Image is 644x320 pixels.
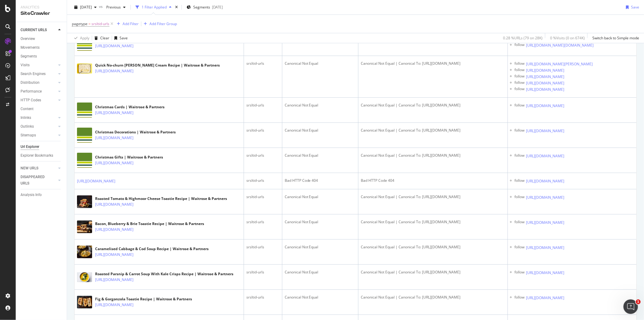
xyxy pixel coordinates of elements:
[112,33,128,43] button: Save
[246,178,280,183] div: srsltid-urls
[592,35,639,41] div: Switch back to Simple mode
[21,44,62,51] a: Movements
[104,5,121,10] span: Previous
[361,219,505,225] div: Canonical Not Equal | Canonical To: [URL][DOMAIN_NAME]
[550,35,585,41] div: 0 % Visits ( 0 on 674K )
[21,152,62,159] a: Explorer Bookmarks
[361,244,505,250] div: Canonical Not Equal | Canonical To: [URL][DOMAIN_NAME]
[526,153,565,159] a: [URL][DOMAIN_NAME]
[95,271,233,277] div: Roasted Parsnip & Carrot Soup With Kale Crisps Recipe | Waitrose & Partners
[95,246,209,252] div: Caramelised Cabbage & Cod Soup Recipe | Waitrose & Partners
[95,63,220,68] div: Quick No-churn [PERSON_NAME] Cream Recipe | Waitrose & Partners
[503,35,543,41] div: 0.28 % URLs ( 79 on 28K )
[361,269,505,275] div: Canonical Not Equal | Canonical To: [URL][DOMAIN_NAME]
[133,2,174,12] button: 1 Filter Applied
[623,299,638,314] iframe: Intercom live chat
[77,220,92,233] img: main image
[77,36,92,51] img: main image
[21,115,31,121] div: Inlinks
[246,295,280,300] div: srsltid-urls
[21,132,56,139] a: Sitemaps
[21,97,56,103] a: HTTP Codes
[361,194,505,200] div: Canonical Not Equal | Canonical To: [URL][DOMAIN_NAME]
[246,269,280,275] div: srsltid-urls
[174,4,179,10] div: times
[95,68,133,74] a: [URL][DOMAIN_NAME]
[515,295,525,301] div: follow
[95,252,133,258] a: [URL][DOMAIN_NAME]
[95,296,192,302] div: Fig & Gorgonzola Toastie Recipe | Waitrose & Partners
[95,227,133,233] a: [URL][DOMAIN_NAME]
[149,21,177,26] div: Add Filter Group
[21,123,56,130] a: Outlinks
[526,74,565,80] a: [URL][DOMAIN_NAME]
[21,174,56,187] a: DISAPPEARED URLS
[21,44,40,51] div: Movements
[77,272,92,282] img: main image
[21,106,34,112] div: Content
[526,194,565,201] a: [URL][DOMAIN_NAME]
[95,155,163,160] div: Christmas Gifts | Waitrose & Partners
[80,5,92,10] span: 2025 Sep. 27th
[361,103,505,108] div: Canonical Not Equal | Canonical To: [URL][DOMAIN_NAME]
[515,42,525,48] div: follow
[515,153,525,159] div: follow
[95,302,133,308] a: [URL][DOMAIN_NAME]
[285,295,356,300] div: Canonical Not Equal
[95,43,133,49] a: [URL][DOMAIN_NAME]
[95,110,133,116] a: [URL][DOMAIN_NAME]
[246,219,280,225] div: srsltid-urls
[100,35,109,41] div: Clear
[246,244,280,250] div: srsltid-urls
[95,129,176,135] div: Christmas Decorations | Waitrose & Partners
[515,80,525,86] div: follow
[590,33,639,43] button: Switch back to Simple mode
[526,61,593,67] a: [URL][DOMAIN_NAME][PERSON_NAME]
[246,61,280,66] div: srsltid-urls
[21,165,38,171] div: NEW URLS
[526,87,565,93] a: [URL][DOMAIN_NAME]
[515,128,525,134] div: follow
[21,144,39,150] div: Url Explorer
[285,244,356,250] div: Canonical Not Equal
[21,97,41,103] div: HTTP Codes
[515,178,525,184] div: follow
[92,33,109,43] button: Clear
[21,62,30,68] div: Visits
[77,153,92,168] img: main image
[631,5,639,10] div: Save
[142,5,167,10] div: 1 Filter Applied
[526,178,565,184] a: [URL][DOMAIN_NAME]
[21,36,62,42] a: Overview
[21,174,51,187] div: DISAPPEARED URLS
[21,165,56,171] a: NEW URLS
[361,178,505,183] div: Bad HTTP Code 404
[526,103,565,109] a: [URL][DOMAIN_NAME]
[361,295,505,300] div: Canonical Not Equal | Canonical To: [URL][DOMAIN_NAME]
[636,299,641,304] span: 1
[515,73,525,80] div: follow
[95,135,133,141] a: [URL][DOMAIN_NAME]
[526,245,565,251] a: [URL][DOMAIN_NAME]
[526,67,565,73] a: [URL][DOMAIN_NAME]
[21,53,62,60] a: Segments
[21,27,56,33] a: CURRENT URLS
[515,219,525,226] div: follow
[526,80,565,86] a: [URL][DOMAIN_NAME]
[141,20,177,28] button: Add Filter Group
[21,27,47,33] div: CURRENT URLS
[285,219,356,225] div: Canonical Not Equal
[77,246,92,258] img: main image
[21,80,56,86] a: Distribution
[77,296,92,309] img: main image
[515,244,525,251] div: follow
[123,21,139,26] div: Add Filter
[246,103,280,108] div: srsltid-urls
[72,21,88,26] span: pagetype
[515,61,525,67] div: follow
[623,2,639,12] button: Save
[526,295,565,301] a: [URL][DOMAIN_NAME]
[526,42,594,48] a: [URL][DOMAIN_NAME][DOMAIN_NAME]
[515,269,525,276] div: follow
[21,106,62,112] a: Content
